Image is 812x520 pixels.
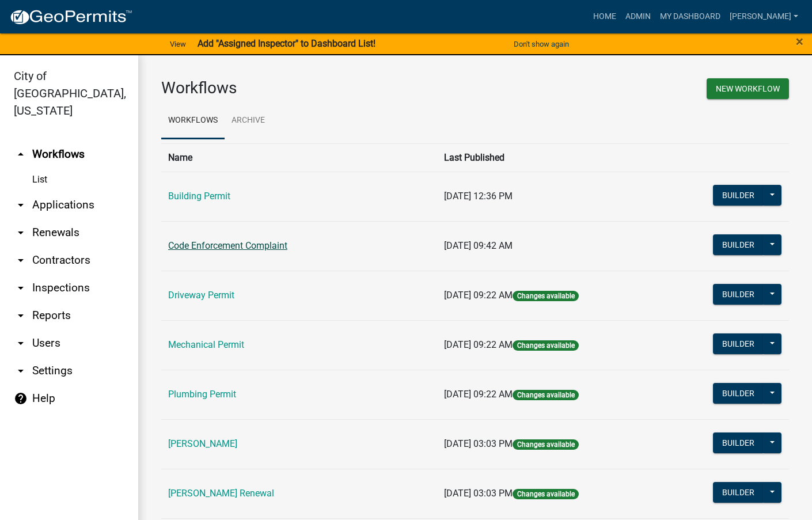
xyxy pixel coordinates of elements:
i: arrow_drop_down [14,364,28,378]
button: Builder [713,185,764,206]
th: Name [161,143,437,172]
i: arrow_drop_up [14,147,28,161]
a: Plumbing Permit [168,389,236,400]
i: arrow_drop_down [14,336,28,350]
button: Builder [713,482,764,503]
span: Changes available [513,291,578,301]
span: [DATE] 03:03 PM [444,438,513,449]
a: Code Enforcement Complaint [168,240,287,251]
a: [PERSON_NAME] [725,6,803,28]
a: Home [589,6,621,28]
button: Builder [713,234,764,255]
i: help [14,392,28,405]
button: Builder [713,284,764,305]
i: arrow_drop_down [14,198,28,212]
span: [DATE] 09:42 AM [444,240,513,251]
span: Changes available [513,340,578,351]
strong: Add "Assigned Inspector" to Dashboard List! [198,38,375,49]
a: My Dashboard [655,6,725,28]
span: [DATE] 12:36 PM [444,191,513,202]
button: Don't show again [509,35,574,54]
a: Building Permit [168,191,230,202]
a: [PERSON_NAME] Renewal [168,488,274,499]
a: Archive [225,103,272,139]
span: [DATE] 03:03 PM [444,488,513,499]
button: Builder [713,432,764,453]
i: arrow_drop_down [14,253,28,267]
span: Changes available [513,489,578,499]
span: Changes available [513,439,578,450]
button: Close [796,35,803,48]
button: New Workflow [707,78,789,99]
span: [DATE] 09:22 AM [444,389,513,400]
button: Builder [713,383,764,404]
a: Driveway Permit [168,290,234,301]
a: Admin [621,6,655,28]
button: Builder [713,333,764,354]
h3: Workflows [161,78,466,98]
i: arrow_drop_down [14,281,28,295]
a: Mechanical Permit [168,339,244,350]
a: View [165,35,191,54]
span: [DATE] 09:22 AM [444,339,513,350]
a: Workflows [161,103,225,139]
th: Last Published [437,143,662,172]
i: arrow_drop_down [14,309,28,322]
a: [PERSON_NAME] [168,438,237,449]
span: × [796,33,803,50]
span: Changes available [513,390,578,400]
span: [DATE] 09:22 AM [444,290,513,301]
i: arrow_drop_down [14,226,28,240]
